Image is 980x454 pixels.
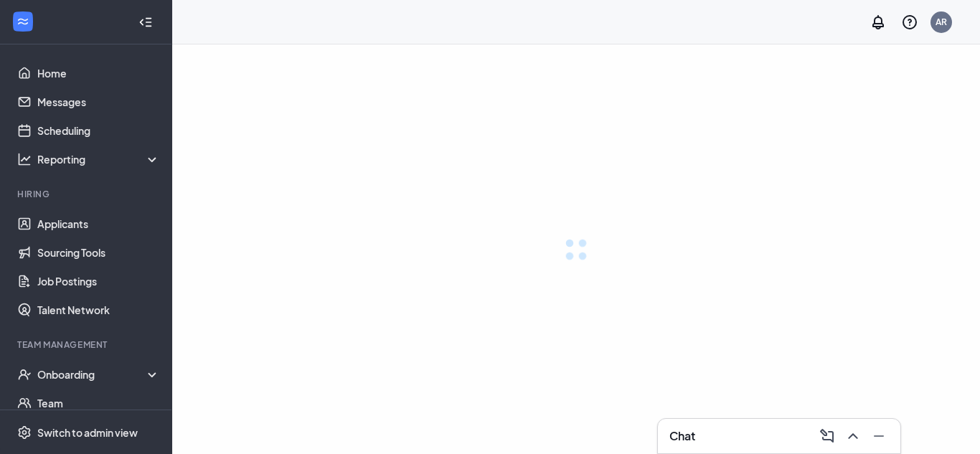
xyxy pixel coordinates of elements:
[901,14,918,31] svg: QuestionInfo
[37,295,160,324] a: Talent Network
[866,425,889,448] button: Minimize
[37,425,138,440] div: Switch to admin view
[37,209,160,238] a: Applicants
[37,389,160,417] a: Team
[17,188,157,200] div: Hiring
[17,425,32,440] svg: Settings
[37,59,160,88] a: Home
[819,427,836,445] svg: ComposeMessage
[17,339,157,351] div: Team Management
[17,152,32,166] svg: Analysis
[37,367,161,382] div: Onboarding
[840,425,863,448] button: ChevronUp
[37,267,160,295] a: Job Postings
[37,238,160,267] a: Sourcing Tools
[936,16,947,28] div: AR
[16,14,30,29] svg: WorkstreamLogo
[37,152,161,166] div: Reporting
[138,15,153,29] svg: Collapse
[844,427,862,445] svg: ChevronUp
[814,425,837,448] button: ComposeMessage
[17,367,32,382] svg: UserCheck
[37,88,160,116] a: Messages
[37,116,160,145] a: Scheduling
[870,14,887,31] svg: Notifications
[669,428,695,444] h3: Chat
[870,427,887,445] svg: Minimize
